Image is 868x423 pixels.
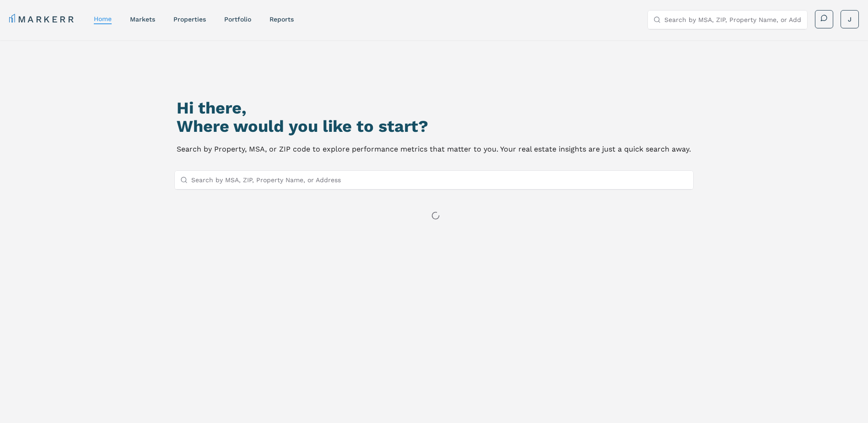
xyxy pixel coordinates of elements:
[191,171,688,189] input: Search by MSA, ZIP, Property Name, or Address
[94,15,112,22] a: home
[177,117,691,136] h2: Where would you like to start?
[270,16,294,23] a: reports
[224,16,251,23] a: Portfolio
[177,99,691,117] h1: Hi there,
[664,11,802,29] input: Search by MSA, ZIP, Property Name, or Address
[130,16,155,23] a: markets
[9,13,75,26] a: MARKERR
[848,15,852,24] span: J
[177,143,691,156] p: Search by Property, MSA, or ZIP code to explore performance metrics that matter to you. Your real...
[841,10,859,28] button: J
[173,16,206,23] a: properties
